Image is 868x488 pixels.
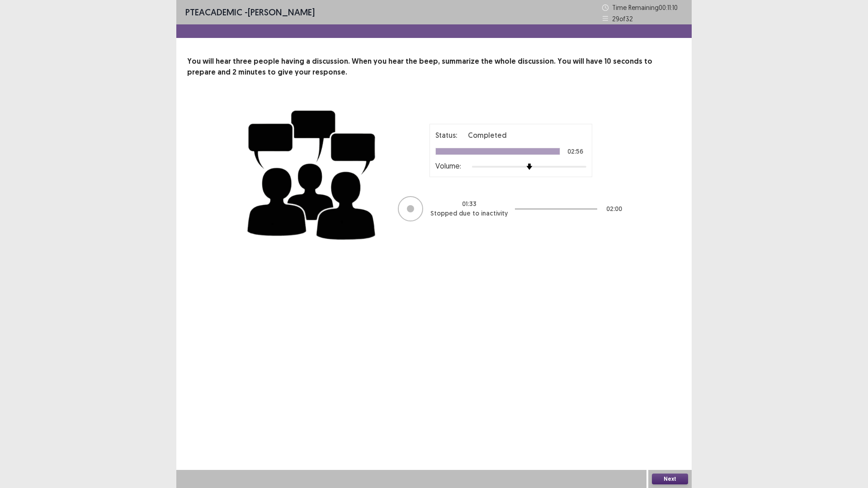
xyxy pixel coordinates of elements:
p: Completed [468,130,507,141]
p: You will hear three people having a discussion. When you hear the beep, summarize the whole discu... [187,56,681,78]
p: - [PERSON_NAME] [185,5,315,19]
p: 02 : 00 [606,204,622,214]
p: Stopped due to inactivity [430,209,508,218]
img: arrow-thumb [526,164,533,170]
p: Status: [435,130,457,141]
button: Next [652,474,688,484]
p: 02:56 [567,148,583,155]
span: PTE academic [185,6,242,18]
p: 01 : 33 [462,199,476,209]
p: 29 of 32 [612,14,633,23]
p: Volume: [435,160,461,171]
img: group-discussion [244,99,380,247]
p: Time Remaining 00 : 11 : 10 [612,3,683,12]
